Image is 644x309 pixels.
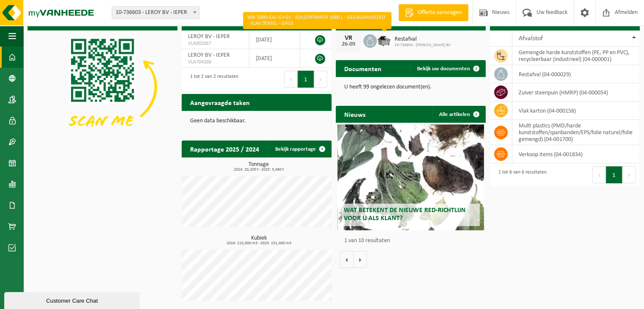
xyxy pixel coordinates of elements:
button: 1 [606,166,622,183]
td: verkoop items (04-001834) [512,145,640,163]
h2: Nieuws [336,106,374,122]
div: 1 tot 2 van 2 resultaten [186,70,238,88]
button: Previous [592,166,606,183]
span: Bekijk uw documenten [417,66,470,72]
h3: Kubiek [186,235,332,246]
img: WB-5000-GAL-GY-01 [377,33,391,47]
td: gemengde harde kunststoffen (PE, PP en PVC), recycleerbaar (industrieel) (04-000001) [512,47,640,65]
td: multi plastics (PMD/harde kunststoffen/spanbanden/EPS/folie naturel/folie gemengd) (04-001700) [512,120,640,145]
span: Offerte aanvragen [416,8,464,17]
div: VR [340,35,357,41]
span: 10-736603 - LEROY BV - IEPER [112,7,199,19]
span: 2024: 20,200 t - 2025: 3,480 t [186,168,332,172]
span: 2024: 215,000 m3 - 2025: 151,400 m3 [186,241,332,246]
div: 26-09 [340,41,357,47]
td: [DATE] [249,30,300,49]
span: LEROY BV - IEPER [188,33,230,40]
td: vlak karton (04-000158) [512,102,640,120]
span: 10-736603 - LEROY BV - IEPER [112,6,199,19]
td: zuiver steenpuin (HMRP) (04-000054) [512,83,640,102]
p: U heeft 99 ongelezen document(en). [344,84,477,90]
button: Vorige [340,251,354,268]
span: LEROY BV - IEPER [188,52,230,58]
button: Previous [284,71,298,88]
p: 1 van 10 resultaten [344,238,481,244]
span: 10-736603 - [PERSON_NAME] BV [395,43,451,48]
td: restafval (04-000029) [512,65,640,83]
span: Restafval [395,36,451,43]
h2: Rapportage 2025 / 2024 [182,141,268,157]
a: Bekijk uw documenten [410,60,485,77]
span: VLA704260 [188,59,243,66]
h2: Aangevraagde taken [182,94,258,110]
button: 1 [298,71,314,88]
button: Next [314,71,327,88]
p: Geen data beschikbaar. [190,118,323,124]
h2: Documenten [336,60,390,77]
div: 1 tot 6 van 6 resultaten [494,166,547,184]
button: Next [622,166,636,183]
a: Wat betekent de nieuwe RED-richtlijn voor u als klant? [337,124,484,230]
a: Offerte aanvragen [398,4,468,21]
a: Bekijk rapportage [268,141,331,157]
td: [DATE] [249,49,300,68]
button: Volgende [354,251,367,268]
img: Download de VHEPlus App [28,30,177,143]
a: Alle artikelen [432,106,485,123]
span: Afvalstof [519,35,543,42]
h3: Tonnage [186,162,332,172]
span: Wat betekent de nieuwe RED-richtlijn voor u als klant? [344,207,466,222]
iframe: chat widget [4,290,141,309]
span: VLA902067 [188,40,243,47]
